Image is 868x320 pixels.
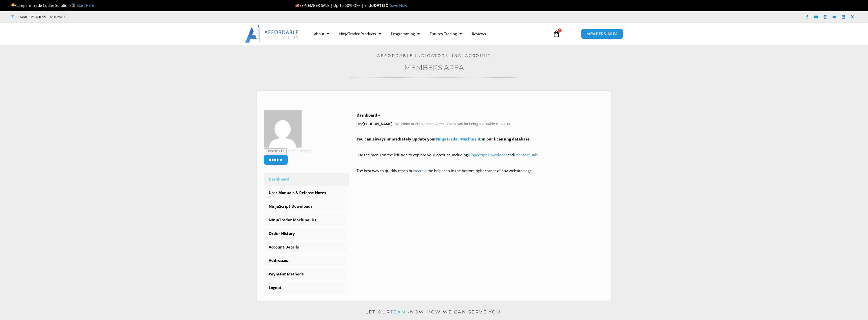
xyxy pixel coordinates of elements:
a: User Manuals & Release Notes [264,186,349,199]
a: MEMBERS AREA [581,29,623,39]
a: Logout [264,281,349,294]
img: 🥇 [72,4,75,7]
p: Use the menu on the left side to explore your account, including and . [357,152,605,166]
iframe: Customer reviews powered by Trustpilot [75,14,151,19]
a: Start Here [77,3,94,8]
a: Members Area [404,63,464,72]
a: NinjaTrader Products [334,28,386,40]
span: SEPTEMBER SALE | Up To 50% OFF | Ends [295,3,373,8]
img: 🍂 [295,4,299,7]
strong: [PERSON_NAME] [363,122,392,126]
a: Programming [386,28,425,40]
a: NinjaTrader Machine ID [436,136,482,141]
a: NinjaTrader Machine IDs [264,214,349,227]
img: ⌛ [385,4,389,7]
a: Affordable Indicators, Inc. Account [377,53,491,58]
a: Save Now [390,3,407,8]
img: 60928205967ae52e4d0b4da5482b33957c18862b54fd76af2cf3aaba4fa72147 [264,110,302,148]
a: Futures Trading [425,28,467,40]
strong: You can always immediately update your in our licensing database. [357,136,531,141]
a: Addresses [264,254,349,267]
a: Dashboard [264,173,349,186]
a: Payment Methods [264,268,349,281]
p: The best way to quickly reach our is the help icon in the bottom right corner of any website page! [357,167,605,182]
img: 🏆 [11,4,15,7]
span: Compare Trade Copier Solutions [11,3,94,8]
strong: [DATE] [373,3,390,8]
span: 0 [558,28,562,32]
span: Mon - Fri: 8:00 AM – 6:00 PM EST [19,14,68,20]
a: Order History [264,227,349,240]
a: Reviews [467,28,491,40]
img: LogoAI [245,25,299,43]
a: Account Details [264,241,349,254]
span: MEMBERS AREA [586,32,618,36]
div: Hey ! Welcome to the Members Area. Thank you for being a valuable customer! [357,112,605,182]
a: NinjaScript Downloads [468,152,507,157]
a: team [390,309,406,314]
p: Let our know how we can serve you! [257,308,611,316]
nav: Account pages [264,173,349,294]
a: team [415,168,424,173]
nav: Menu [309,28,547,40]
a: 0 [545,26,567,41]
a: About [309,28,334,40]
a: User Manuals [514,152,538,157]
a: NinjaScript Downloads [264,200,349,213]
b: Dashboard – [357,113,380,118]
